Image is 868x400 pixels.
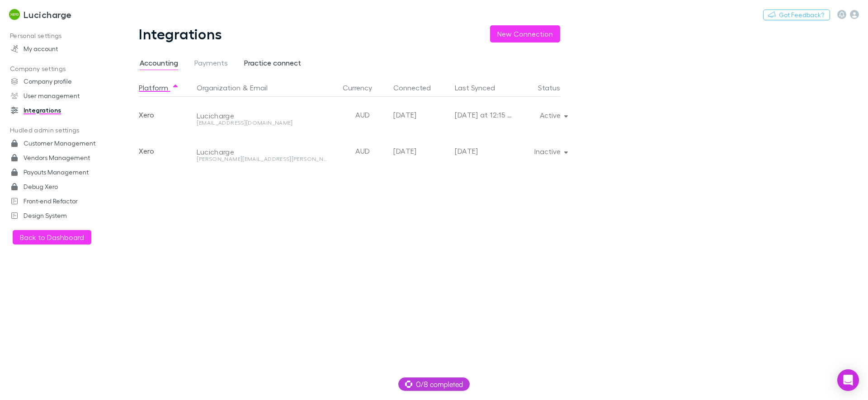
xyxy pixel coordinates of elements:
button: Active [533,109,574,122]
div: [DATE] [393,97,448,133]
button: Email [250,79,268,97]
button: Inactive [527,145,574,158]
button: New Connection [490,25,560,42]
div: Open Intercom Messenger [837,369,859,391]
a: My account [2,42,122,56]
button: Got Feedback? [763,9,830,20]
div: AUD [335,97,390,133]
button: Currency [343,79,383,97]
a: User management [2,89,122,103]
h3: Lucicharge [24,9,72,20]
a: Company profile [2,74,122,89]
a: Design System [2,208,122,223]
span: Accounting [140,58,178,70]
div: Xero [139,97,193,133]
a: Integrations [2,103,122,118]
a: Front-end Refactor [2,194,122,208]
button: Organization [197,79,241,97]
a: Payouts Management [2,165,122,179]
div: Lucicharge [197,111,326,120]
div: [DATE] at 12:15 AM [455,97,513,133]
div: & [197,79,332,97]
p: Hudled admin settings [2,125,122,136]
div: [DATE] [455,133,513,169]
div: [DATE] [393,133,448,169]
button: Status [538,79,571,97]
button: Last Synced [455,79,506,97]
div: Xero [139,133,193,169]
div: AUD [335,133,390,169]
div: Lucicharge [197,147,326,156]
h1: Integrations [139,25,222,42]
p: Personal settings [2,30,122,42]
div: [PERSON_NAME][EMAIL_ADDRESS][PERSON_NAME][DOMAIN_NAME] [197,156,326,162]
span: Practice connect [244,58,301,70]
a: Vendors Management [2,151,122,165]
button: Back to Dashboard [13,230,91,245]
img: Lucicharge's Logo [9,9,20,20]
span: Payments [194,58,228,70]
a: Debug Xero [2,179,122,194]
div: [EMAIL_ADDRESS][DOMAIN_NAME] [197,120,326,126]
a: Customer Management [2,136,122,151]
a: Lucicharge [4,4,77,25]
p: Company settings [2,63,122,75]
button: Connected [393,79,442,97]
button: Platform [139,79,179,97]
